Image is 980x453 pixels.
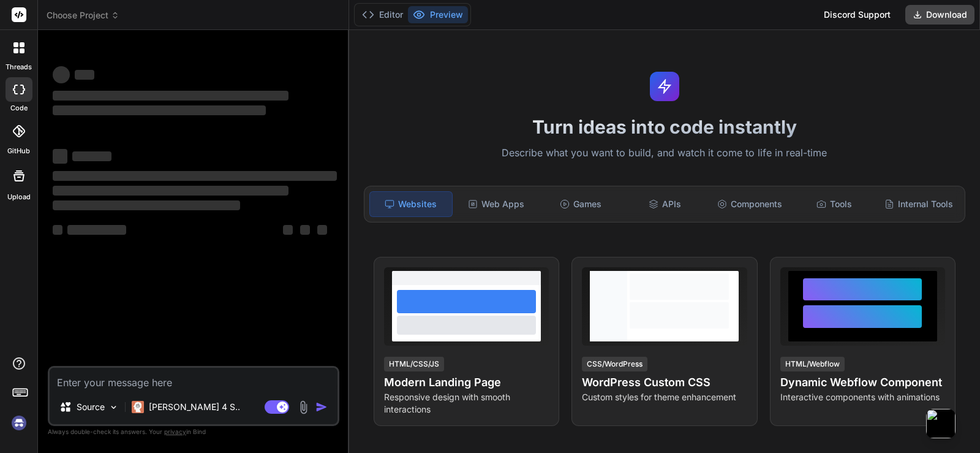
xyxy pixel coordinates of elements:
[384,374,549,391] h4: Modern Landing Page
[315,401,328,413] img: icon
[780,357,845,371] div: HTML/Webflow
[132,401,144,413] img: Claude 4 Sonnet
[709,191,791,217] div: Components
[816,5,898,25] div: Discord Support
[149,401,240,413] p: [PERSON_NAME] 4 S..
[67,225,126,235] span: ‌
[77,401,105,413] p: Source
[624,191,706,217] div: APIs
[455,191,537,217] div: Web Apps
[582,391,747,403] p: Custom styles for theme enhancement
[6,62,32,72] label: threads
[75,70,94,80] span: ‌
[582,374,747,391] h4: WordPress Custom CSS
[9,413,29,433] img: signin
[164,428,186,435] span: privacy
[356,116,973,138] h1: Turn ideas into code instantly
[53,149,67,164] span: ‌
[296,400,311,414] img: attachment
[356,145,973,161] p: Describe what you want to build, and watch it come to life in real-time
[384,357,444,371] div: HTML/CSS/JS
[53,66,70,83] span: ‌
[283,225,293,235] span: ‌
[53,186,288,196] span: ‌
[47,9,119,21] span: Choose Project
[7,192,31,202] label: Upload
[408,6,468,23] button: Preview
[53,91,288,101] span: ‌
[53,105,266,115] span: ‌
[108,402,119,413] img: Pick Models
[53,200,240,210] span: ‌
[540,191,622,217] div: Games
[878,191,960,217] div: Internal Tools
[10,103,28,113] label: code
[780,391,945,403] p: Interactive components with animations
[582,357,647,371] div: CSS/WordPress
[317,225,327,235] span: ‌
[905,5,974,25] button: Download
[369,191,453,217] div: Websites
[7,146,30,156] label: GitHub
[357,6,408,23] button: Editor
[53,225,62,235] span: ‌
[72,151,111,161] span: ‌
[780,374,945,391] h4: Dynamic Webflow Component
[300,225,310,235] span: ‌
[793,191,875,217] div: Tools
[48,426,339,438] p: Always double-check its answers. Your in Bind
[53,171,337,181] span: ‌
[384,391,549,416] p: Responsive design with smooth interactions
